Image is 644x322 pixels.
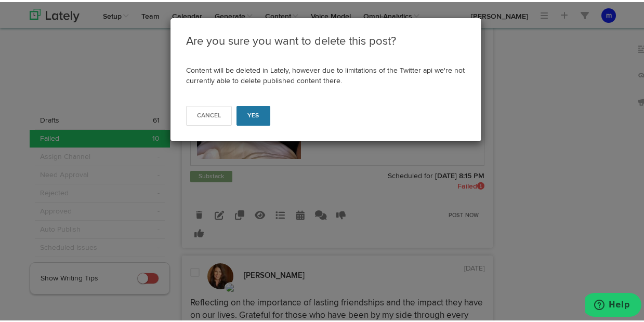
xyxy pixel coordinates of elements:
[236,104,270,124] button: Yes
[186,104,232,124] button: Cancel
[247,111,259,117] span: Yes
[186,32,466,48] h3: Are you sure you want to delete this post?
[186,63,466,84] p: Content will be deleted in Lately, however due to limitations of the Twitter api we're not curren...
[585,291,641,317] iframe: Opens a widget where you can find more information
